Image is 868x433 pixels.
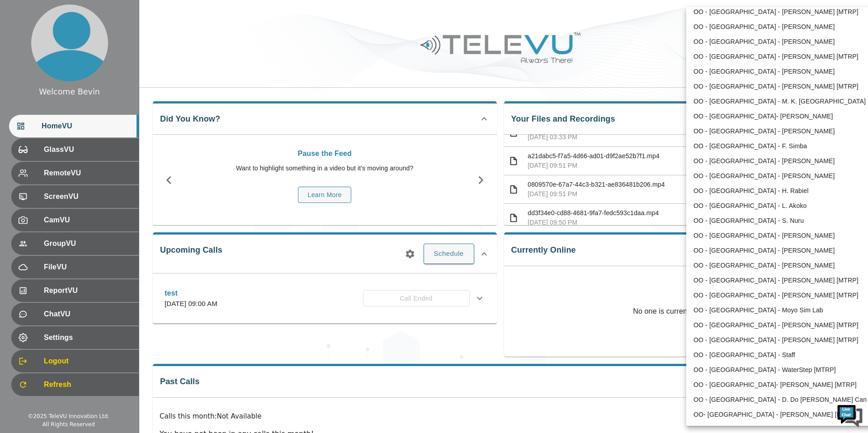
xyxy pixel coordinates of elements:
img: d_736959983_company_1615157101543_736959983 [15,42,38,65]
div: Minimize live chat window [148,5,170,26]
div: Chat with us now [47,47,152,59]
textarea: Type your message and hit 'Enter' [5,247,172,278]
span: We're online! [52,114,125,205]
img: Chat Widget [836,401,863,428]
